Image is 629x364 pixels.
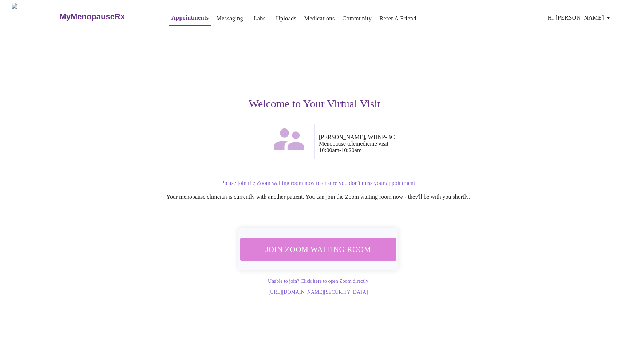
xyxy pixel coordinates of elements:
[171,13,209,23] a: Appointments
[240,238,396,261] button: Join Zoom Waiting Room
[268,278,368,284] a: Unable to join? Click here to open Zoom directly
[59,4,154,29] a: MyMenopauseRx
[548,13,613,23] span: Hi [PERSON_NAME]
[12,3,59,30] img: MyMenopauseRx Logo
[213,11,246,26] button: Messaging
[248,11,271,26] button: Labs
[301,11,337,26] button: Medications
[216,13,243,24] a: Messaging
[319,134,539,154] p: [PERSON_NAME], WHNP-BC Menopause telemedicine visit 10:00am - 10:20am
[169,11,211,26] button: Appointments
[98,180,539,186] p: Please join the Zoom waiting room now to ensure you don't miss your appointment
[276,13,297,24] a: Uploads
[90,98,539,110] h3: Welcome to Your Virtual Visit
[545,11,616,25] button: Hi [PERSON_NAME]
[59,12,125,21] h3: MyMenopauseRx
[343,13,372,24] a: Community
[250,242,387,256] span: Join Zoom Waiting Room
[304,13,335,24] a: Medications
[379,13,416,24] a: Refer a Friend
[376,11,419,26] button: Refer a Friend
[273,11,300,26] button: Uploads
[340,11,375,26] button: Community
[98,194,539,200] p: Your menopause clinician is currently with another patient. You can join the Zoom waiting room no...
[268,289,368,295] a: [URL][DOMAIN_NAME][SECURITY_DATA]
[253,13,265,24] a: Labs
